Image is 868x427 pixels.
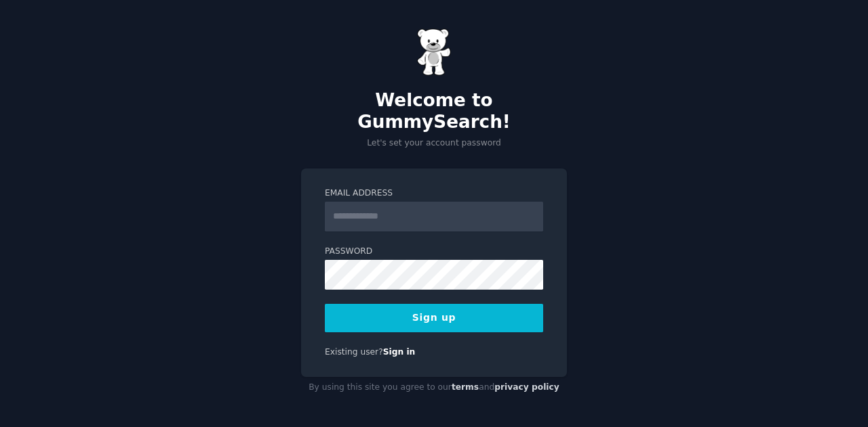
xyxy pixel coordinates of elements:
p: Let's set your account password [301,137,567,150]
label: Email Address [325,187,543,200]
a: Sign in [383,347,416,357]
label: Password [325,246,543,258]
img: Gummy Bear [417,28,451,76]
button: Sign up [325,304,543,332]
div: By using this site you agree to our and [301,377,567,399]
h2: Welcome to GummySearch! [301,90,567,133]
span: Existing user? [325,347,383,357]
a: terms [452,382,479,392]
a: privacy policy [494,382,559,392]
